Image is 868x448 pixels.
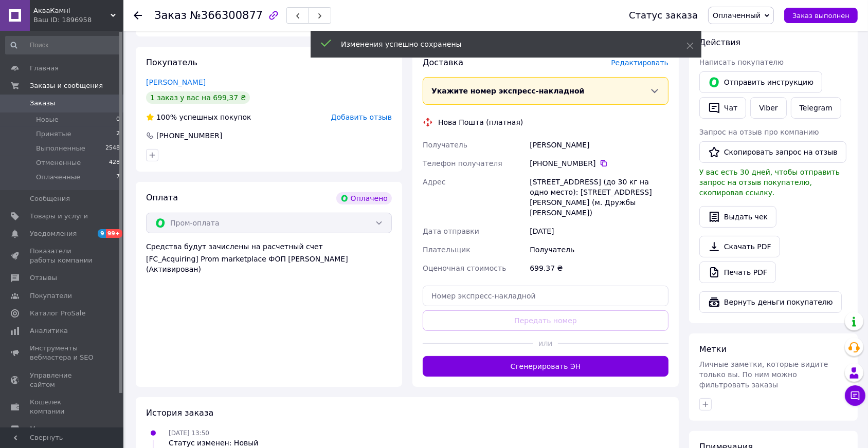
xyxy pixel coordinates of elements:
[699,291,842,313] button: Вернуть деньги покупателю
[528,259,671,277] div: 699.37 ₴
[784,8,858,23] button: Заказ выполнен
[33,6,111,15] span: АкваКамні
[331,113,392,121] span: Добавить отзыв
[423,178,445,186] span: Адрес
[33,15,123,25] div: Ваш ID: 1896958
[30,371,95,389] span: Управление сайтом
[146,193,178,202] span: Оплата
[699,97,746,119] button: Чат
[713,11,761,20] span: Оплаченный
[30,344,95,362] span: Инструменты вебмастера и SEO
[146,112,251,122] div: успешных покупок
[699,71,822,93] button: Отправить инструкцию
[750,97,786,119] a: Viber
[30,229,77,238] span: Уведомления
[30,194,70,203] span: Сообщения
[423,264,507,272] span: Оценочная стоимость
[30,309,85,318] span: Каталог ProSale
[431,87,585,95] span: Укажите номер экспресс-накладной
[530,158,668,169] div: [PHONE_NUMBER]
[146,78,206,86] a: [PERSON_NAME]
[423,246,471,254] span: Плательщик
[845,385,865,406] button: Чат с покупателем
[146,241,392,274] div: Средства будут зачислены на расчетный счет
[106,229,123,238] span: 99+
[146,408,213,418] span: История заказа
[30,326,68,335] span: Аналитика
[36,115,59,124] span: Новые
[528,136,671,154] div: [PERSON_NAME]
[155,130,223,141] div: [PHONE_NUMBER]
[30,398,95,416] span: Кошелек компании
[699,206,776,228] button: Выдать чек
[169,438,258,448] div: Статус изменен: Новый
[116,173,120,182] span: 7
[423,356,668,377] button: Сгенерировать ЭН
[30,212,88,221] span: Товары и услуги
[169,430,209,437] span: [DATE] 13:50
[423,58,463,67] span: Доставка
[36,144,85,153] span: Выполненные
[699,236,780,257] a: Скачать PDF
[30,424,56,434] span: Маркет
[146,254,392,274] div: [FC_Acquiring] Prom marketplace ФОП [PERSON_NAME] (Активирован)
[156,113,177,121] span: 100%
[699,58,784,66] span: Написать покупателю
[528,222,671,240] div: [DATE]
[423,227,479,235] span: Дата отправки
[30,64,59,73] span: Главная
[533,338,558,348] span: или
[154,9,187,22] span: Заказ
[699,360,828,389] span: Личные заметки, которые видите только вы. По ним можно фильтровать заказы
[792,12,849,20] span: Заказ выполнен
[109,158,120,167] span: 428
[629,10,698,21] div: Статус заказа
[699,128,819,136] span: Запрос на отзыв про компанию
[699,168,840,197] span: У вас есть 30 дней, чтобы отправить запрос на отзыв покупателю, скопировав ссылку.
[5,36,121,54] input: Поиск
[436,117,526,127] div: Нова Пошта (платная)
[190,9,263,22] span: №366300877
[30,247,95,265] span: Показатели работы компании
[699,141,846,163] button: Скопировать запрос на отзыв
[423,159,502,167] span: Телефон получателя
[116,129,120,139] span: 2
[134,10,142,21] div: Вернуться назад
[30,99,55,108] span: Заказы
[146,58,197,67] span: Покупатель
[699,262,776,283] a: Печать PDF
[423,286,668,306] input: Номер экспресс-накладной
[116,115,120,124] span: 0
[528,173,671,222] div: [STREET_ADDRESS] (до 30 кг на одно место): [STREET_ADDRESS][PERSON_NAME] (м. Дружбы [PERSON_NAME])
[423,141,467,149] span: Получатель
[36,129,71,139] span: Принятые
[699,38,740,47] span: Действия
[791,97,841,119] a: Telegram
[341,39,661,49] div: Изменения успешно сохранены
[36,173,80,182] span: Оплаченные
[336,192,392,204] div: Оплачено
[699,344,727,354] span: Метки
[611,59,668,67] span: Редактировать
[146,91,250,104] div: 1 заказ у вас на 699,37 ₴
[98,229,106,238] span: 9
[528,240,671,259] div: Получатель
[105,144,120,153] span: 2548
[30,273,57,283] span: Отзывы
[30,81,103,90] span: Заказы и сообщения
[36,158,81,167] span: Отмененные
[30,291,72,301] span: Покупатели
